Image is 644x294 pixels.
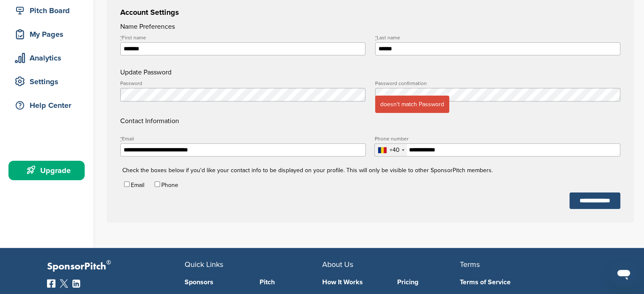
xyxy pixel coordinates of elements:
[185,260,223,269] span: Quick Links
[610,260,637,287] iframe: Buton lansare fereastră mesagerie
[8,1,85,20] a: Pitch Board
[8,96,85,115] a: Help Center
[460,279,585,286] a: Terms of Service
[120,35,365,40] label: First name
[375,81,620,86] label: Password confirmation
[120,81,365,86] label: Password
[322,279,385,286] a: How It Works
[120,136,366,141] label: Email
[120,81,620,126] h4: Contact Information
[13,163,85,178] div: Upgrade
[120,6,620,18] h3: Account Settings
[131,181,144,189] label: Email
[8,25,85,44] a: My Pages
[375,35,620,40] label: Last name
[8,72,85,91] a: Settings
[185,279,247,286] a: Sponsors
[120,35,122,41] abbr: required
[120,136,122,142] abbr: required
[375,96,449,113] span: doesn't match Password
[8,161,85,180] a: Upgrade
[47,261,185,273] p: SponsorPitch
[13,27,85,42] div: My Pages
[260,279,322,286] a: Pitch
[389,147,399,153] div: +40
[322,260,353,269] span: About Us
[375,35,377,41] abbr: required
[8,48,85,68] a: Analytics
[460,260,480,269] span: Terms
[120,67,620,77] h4: Update Password
[397,279,460,286] a: Pricing
[47,279,55,288] img: Facebook
[13,98,85,113] div: Help Center
[374,136,620,141] label: Phone number
[13,3,85,18] div: Pitch Board
[161,181,178,189] label: Phone
[13,50,85,66] div: Analytics
[13,74,85,89] div: Settings
[120,22,620,32] h4: Name Preferences
[375,144,407,156] div: Selected country
[106,257,111,268] span: ®
[60,279,68,288] img: Twitter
